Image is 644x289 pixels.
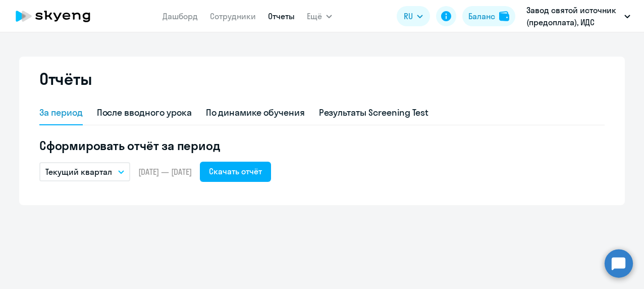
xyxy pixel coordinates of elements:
[307,10,322,22] span: Ещё
[206,106,305,119] div: По динамике обучения
[319,106,429,119] div: Результаты Screening Test
[499,11,509,21] img: balance
[39,137,605,154] h5: Сформировать отчёт за период
[526,4,620,28] p: Завод святой источник (предоплата), ИДС БОРЖОМИ, ООО
[397,6,430,26] button: RU
[200,162,271,182] button: Скачать отчёт
[39,106,83,119] div: За период
[268,11,295,21] a: Отчеты
[97,106,192,119] div: После вводного урока
[210,11,256,21] a: Сотрудники
[404,10,413,22] span: RU
[209,165,262,177] div: Скачать отчёт
[45,166,112,178] p: Текущий квартал
[521,4,635,28] button: Завод святой источник (предоплата), ИДС БОРЖОМИ, ООО
[39,69,92,89] h2: Отчёты
[307,6,332,26] button: Ещё
[468,10,495,22] div: Баланс
[462,6,515,26] button: Балансbalance
[39,162,130,181] button: Текущий квартал
[138,166,192,177] span: [DATE] — [DATE]
[163,11,198,21] a: Дашборд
